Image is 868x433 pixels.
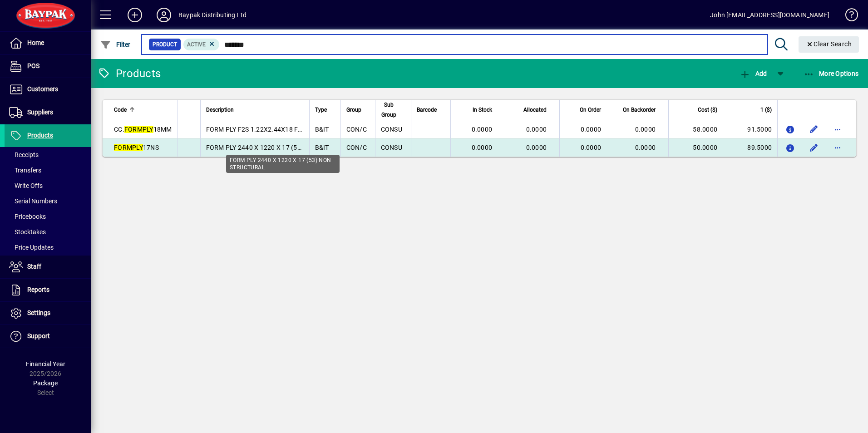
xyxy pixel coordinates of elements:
a: Transfers [5,162,91,178]
div: In Stock [456,105,500,115]
span: 1 ($) [760,105,772,115]
div: Group [346,105,370,115]
span: 0.0000 [581,144,602,151]
div: Products [98,66,161,81]
a: Suppliers [5,101,91,124]
span: Description [206,105,234,115]
span: Package [33,379,58,387]
span: Support [27,332,50,340]
div: Baypak Distributing Ltd [178,8,247,22]
em: FORMPLY [114,144,143,151]
span: Filter [100,41,131,48]
span: Settings [27,309,50,316]
span: Price Updates [9,244,54,251]
a: Receipts [5,147,91,162]
span: Product [153,40,177,49]
a: Support [5,325,91,348]
div: Description [206,105,304,115]
a: Staff [5,256,91,278]
div: FORM PLY 2440 X 1220 X 17 (53) NON STRUCTURAL [226,155,340,173]
span: Barcode [417,105,437,115]
span: More Options [804,70,859,77]
span: Customers [27,85,58,93]
span: Sub Group [381,100,398,120]
span: B&IT [315,126,329,133]
a: Serial Numbers [5,193,91,209]
button: More options [830,140,845,155]
span: Receipts [9,151,39,158]
span: Type [315,105,327,115]
span: 0.0000 [472,144,493,151]
span: B&IT [315,144,329,151]
span: Serial Numbers [9,197,57,205]
span: CONSU [381,126,402,133]
a: Customers [5,78,91,101]
div: Type [315,105,335,115]
span: Financial Year [26,360,65,368]
div: On Order [565,105,609,115]
span: Write Offs [9,182,43,189]
span: CON/C [346,144,367,151]
a: Stocktakes [5,224,91,240]
span: 0.0000 [581,126,602,133]
span: Code [114,105,127,115]
span: CON/C [346,126,367,133]
span: On Order [580,105,601,115]
span: Products [27,132,53,139]
span: CC. 18MM [114,126,172,133]
div: John [EMAIL_ADDRESS][DOMAIN_NAME] [710,8,829,22]
span: Allocated [523,105,547,115]
td: 58.0000 [668,120,723,138]
button: Add [120,7,149,23]
span: On Backorder [623,105,656,115]
span: FORM PLY 2440 X 1220 X 17 (53) NON STRUCTURAL [206,144,360,151]
div: Barcode [417,105,445,115]
span: In Stock [473,105,492,115]
span: CONSU [381,144,402,151]
div: Code [114,105,172,115]
a: Knowledge Base [838,2,857,31]
span: POS [27,62,39,69]
a: Reports [5,279,91,301]
span: Transfers [9,167,41,174]
span: 0.0000 [526,144,547,151]
span: FORM PLY F2S 1.22X2.44X18 F11 [206,126,306,133]
span: Staff [27,263,41,270]
span: Reports [27,286,49,293]
a: Pricebooks [5,209,91,224]
span: 17NS [114,144,159,151]
td: 89.5000 [723,138,777,157]
td: 50.0000 [668,138,723,157]
div: On Backorder [620,105,664,115]
span: Clear Search [806,40,852,48]
button: Add [737,65,769,82]
span: Stocktakes [9,228,46,236]
span: Pricebooks [9,213,46,220]
a: Settings [5,302,91,325]
div: Allocated [511,105,555,115]
span: 0.0000 [635,126,656,133]
span: Add [740,70,767,77]
button: Clear [799,36,859,53]
span: Active [187,41,206,48]
span: Suppliers [27,108,53,116]
span: 0.0000 [472,126,493,133]
span: Cost ($) [698,105,717,115]
button: More Options [801,65,861,82]
a: Price Updates [5,240,91,255]
button: More options [830,122,845,137]
span: Group [346,105,361,115]
a: Home [5,32,91,54]
span: 0.0000 [635,144,656,151]
mat-chip: Activation Status: Active [183,39,220,50]
button: Filter [98,36,133,53]
span: 0.0000 [526,126,547,133]
button: Edit [807,140,821,155]
em: FORMPLY [124,126,153,133]
a: POS [5,55,91,78]
button: Edit [807,122,821,137]
a: Write Offs [5,178,91,193]
span: Home [27,39,44,46]
button: Profile [149,7,178,23]
div: Sub Group [381,100,406,120]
